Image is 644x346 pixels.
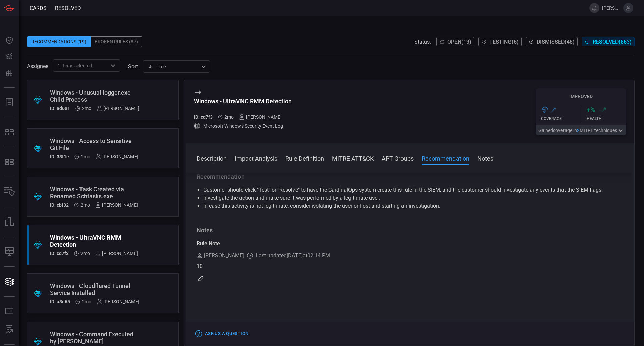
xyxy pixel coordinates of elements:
[194,98,292,105] div: Windows - UltraVNC RMM Detection
[536,125,626,135] button: Gainedcoverage in2MITRE techniques
[1,64,17,81] button: Preventions
[50,282,139,296] div: Windows - Cloudflared Tunnel Service Installed
[50,137,138,151] div: Windows - Access to Sensitive Git File
[148,63,199,70] div: Time
[1,214,17,230] button: assets
[194,114,213,120] h5: ID: cd7f3
[95,202,138,208] div: [PERSON_NAME]
[1,274,17,290] button: Cards
[194,122,292,129] div: Microsoft Windows Security Event Log
[95,251,138,256] div: [PERSON_NAME]
[50,202,69,208] h5: ID: cbf32
[1,322,17,338] button: ALERT ANALYSIS
[203,202,617,210] li: In case this activity is not legitimate, consider isolating the user or host and starting an inve...
[97,106,139,111] div: [PERSON_NAME]
[50,89,139,103] div: Windows - Unusual logger.exe Child Process
[50,331,139,345] div: Windows - Command Executed by Atera
[82,299,91,304] span: Aug 05, 2025 2:39 AM
[1,32,17,48] button: Dashboard
[50,186,138,200] div: Windows - Task Created via Renamed Schtasks.exe
[204,252,244,260] span: [PERSON_NAME]
[477,154,493,162] button: Notes
[239,114,282,120] div: [PERSON_NAME]
[58,62,92,69] span: 1 Items selected
[587,116,627,121] div: Health
[1,94,17,110] button: Reports
[197,262,624,270] div: 10
[50,154,69,159] h5: ID: 38f1e
[27,36,91,47] div: Recommendations (19)
[197,226,624,234] h3: Notes
[224,114,234,120] span: Aug 05, 2025 2:39 AM
[30,5,47,11] span: Cards
[478,37,522,46] button: Testing(6)
[50,234,138,248] div: Windows - UltraVNC RMM Detection
[422,154,469,162] button: Recommendation
[447,39,471,45] span: Open ( 13 )
[587,106,595,114] h3: + %
[582,37,635,46] button: Resolved(863)
[536,94,626,99] h5: Improved
[194,329,250,339] button: Ask Us a Question
[285,154,324,162] button: Rule Definition
[577,128,580,133] span: 2
[602,5,621,11] span: [PERSON_NAME].[PERSON_NAME]
[203,194,617,202] li: Investigate the action and make sure it was performed by a legitimate user.
[436,37,474,46] button: Open(13)
[50,251,69,256] h5: ID: cd7f3
[82,106,91,111] span: Aug 12, 2025 2:13 AM
[537,39,575,45] span: Dismissed ( 48 )
[108,61,118,70] button: Open
[526,37,578,46] button: Dismissed(48)
[96,154,138,159] div: [PERSON_NAME]
[50,299,70,304] h5: ID: a8e65
[256,252,330,260] span: Last updated [DATE] at 02:14 PM
[80,202,90,208] span: Aug 05, 2025 2:39 AM
[1,244,17,260] button: Compliance Monitoring
[203,186,617,194] li: Customer should click "Test" or "Resolve" to have the CardinalOps system create this rule in the ...
[97,299,139,304] div: [PERSON_NAME]
[1,184,17,200] button: Inventory
[128,63,138,70] label: sort
[81,154,90,159] span: Aug 12, 2025 2:13 AM
[197,240,624,248] div: Rule Note
[1,154,17,170] button: MITRE - Detection Posture
[27,63,48,69] span: Assignee
[541,116,581,121] div: Coverage
[80,251,90,256] span: Aug 05, 2025 2:39 AM
[593,39,632,45] span: Resolved ( 863 )
[382,154,414,162] button: APT Groups
[332,154,374,162] button: MITRE ATT&CK
[235,154,277,162] button: Impact Analysis
[1,303,17,319] button: Rule Catalog
[1,124,17,140] button: MITRE - Exposures
[91,36,142,47] div: Broken Rules (87)
[197,154,227,162] button: Description
[489,39,519,45] span: Testing ( 6 )
[55,5,81,11] span: resolved
[50,106,70,111] h5: ID: ad6e1
[1,48,17,64] button: Detections
[414,39,431,45] span: Status:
